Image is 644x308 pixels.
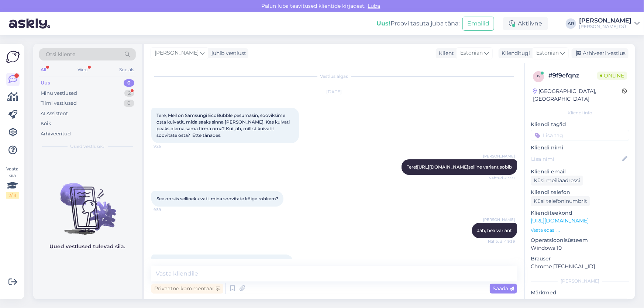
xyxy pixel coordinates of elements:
span: See on siis sellinekuivati, mida soovitate kõige rohkem? [156,196,278,201]
span: Tere, Meil on Samsungi EcoBubble pesumasin, sooviksime osta kuivatit, mida saaks sinna [PERSON_NA... [156,113,291,138]
p: Uued vestlused tulevad siia. [50,243,125,250]
div: Vestlus algas [151,73,517,80]
p: Klienditeekond [531,209,629,217]
p: Kliendi tag'id [531,121,629,128]
span: Online [597,72,627,80]
span: 9:39 [154,207,181,212]
b: Uus! [376,20,390,27]
span: [PERSON_NAME] [483,153,515,159]
p: Brauser [531,255,629,263]
div: [GEOGRAPHIC_DATA], [GEOGRAPHIC_DATA] [533,87,622,103]
span: [PERSON_NAME] [155,49,199,57]
div: Kliendi info [531,110,629,116]
span: 9 [537,74,540,79]
img: Askly Logo [6,50,20,64]
span: Nähtud ✓ 9:39 [487,239,515,244]
div: All [39,65,48,75]
a: [PERSON_NAME][PERSON_NAME] OÜ [579,18,640,30]
div: juhib vestlust [209,49,246,57]
span: Otsi kliente [46,51,75,58]
div: Küsi meiliaadressi [531,176,583,186]
span: Saada [493,285,514,292]
p: Märkmed [531,289,629,297]
div: AI Assistent [41,110,68,117]
a: [URL][DOMAIN_NAME] [417,164,468,170]
div: Küsi telefoninumbrit [531,196,590,206]
span: Tere! selline variant sobib [407,164,512,170]
p: Operatsioonisüsteem [531,236,629,244]
div: 2 [124,90,134,97]
div: [PERSON_NAME] [579,18,631,24]
p: Kliendi telefon [531,188,629,196]
div: [DATE] [151,89,517,95]
span: Estonian [536,49,559,57]
div: Aktiivne [503,17,548,30]
p: Kliendi nimi [531,144,629,152]
div: # 9f9efqnz [548,71,597,80]
p: Windows 10 [531,244,629,252]
div: Tiimi vestlused [41,100,77,107]
div: Socials [118,65,136,75]
div: AR [566,18,576,29]
span: [PERSON_NAME] [483,217,515,222]
button: Emailid [462,17,494,31]
div: Arhiveeri vestlus [572,48,628,58]
p: Kliendi email [531,168,629,176]
span: Estonian [460,49,483,57]
p: Vaata edasi ... [531,227,629,233]
div: Klient [436,49,454,57]
span: Luba [366,3,383,9]
div: Proovi tasuta juba täna: [376,19,459,28]
div: Klienditugi [499,49,530,57]
div: Vaata siia [6,166,19,199]
img: No chats [33,170,142,236]
p: Chrome [TECHNICAL_ID] [531,263,629,270]
div: Minu vestlused [41,90,77,97]
div: Web [76,65,89,75]
input: Lisa tag [531,130,629,141]
input: Lisa nimi [531,155,621,163]
div: Uus [41,79,50,87]
div: [PERSON_NAME] [531,278,629,284]
div: 2 / 3 [6,192,19,199]
div: 0 [124,100,134,107]
div: [PERSON_NAME] OÜ [579,24,631,30]
a: [URL][DOMAIN_NAME] [531,217,589,224]
span: Jah, hea variant [477,228,512,233]
div: Arhiveeritud [41,130,71,138]
div: Privaatne kommentaar [151,284,223,294]
div: Kõik [41,120,51,127]
span: 9:26 [154,143,181,149]
span: Nähtud ✓ 9:31 [487,175,515,181]
div: 0 [124,79,134,87]
span: Uued vestlused [70,143,105,150]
